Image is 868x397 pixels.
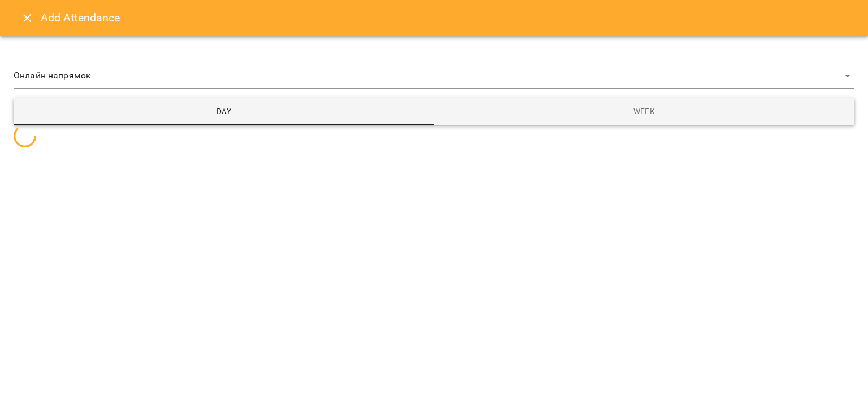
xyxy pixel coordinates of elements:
h6: Add Attendance [41,9,120,27]
span: Онлайн напрямок [14,69,841,82]
span: Day [20,104,427,118]
button: Close [14,5,41,32]
div: Онлайн напрямок [14,63,854,89]
span: Week [441,104,848,118]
